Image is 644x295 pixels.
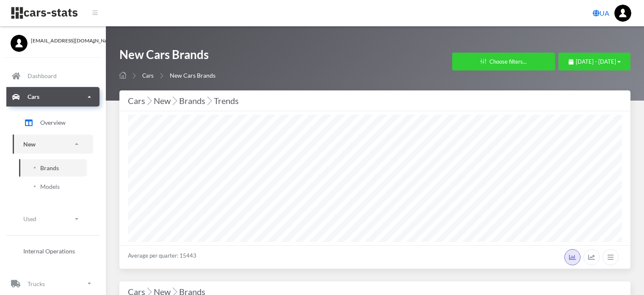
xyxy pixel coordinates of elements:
span: Internal Operations [23,247,75,256]
div: Average per quarter: 15443 [119,245,630,269]
a: Cars [6,87,100,107]
button: [DATE] - [DATE] [558,53,630,70]
span: New Cars Brands [170,72,216,79]
a: New [13,135,93,154]
img: ... [614,5,631,22]
p: New [23,139,36,149]
span: Overview [40,118,66,127]
button: Choose filters... [452,53,555,70]
img: navbar brand [11,6,78,20]
a: [EMAIL_ADDRESS][DOMAIN_NAME] [11,35,95,45]
a: Cars [142,72,154,79]
p: Used [23,214,36,224]
p: Cars [28,91,39,102]
span: [EMAIL_ADDRESS][DOMAIN_NAME] [31,37,95,45]
a: Brands [19,159,87,177]
p: Trucks [28,278,45,289]
a: Used [13,209,93,228]
h1: New Cars Brands [119,47,216,67]
a: UA [589,5,613,22]
div: Cars New Brands Trends [128,94,622,107]
a: Trucks [6,274,100,293]
span: Brands [40,163,59,172]
a: Overview [13,112,93,133]
a: Internal Operations [13,242,93,260]
span: [DATE] - [DATE] [576,58,616,65]
a: Dashboard [6,66,100,86]
a: Models [19,178,87,195]
span: Models [40,182,60,191]
p: Dashboard [28,70,57,81]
